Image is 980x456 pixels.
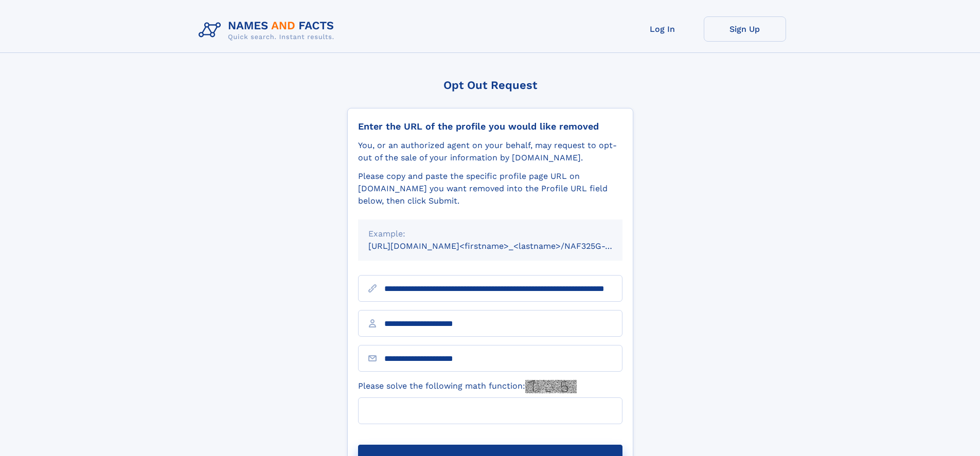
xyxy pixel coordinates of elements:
div: Please copy and paste the specific profile page URL on [DOMAIN_NAME] you want removed into the Pr... [358,170,622,207]
small: [URL][DOMAIN_NAME]<firstname>_<lastname>/NAF325G-xxxxxxxx [368,241,642,251]
label: Please solve the following math function: [358,380,577,393]
div: Enter the URL of the profile you would like removed [358,121,622,132]
a: Log In [621,16,704,42]
a: Sign Up [704,16,786,42]
div: You, or an authorized agent on your behalf, may request to opt-out of the sale of your informatio... [358,139,622,164]
div: Opt Out Request [347,79,633,92]
div: Example: [368,228,612,240]
img: Logo Names and Facts [194,16,343,44]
